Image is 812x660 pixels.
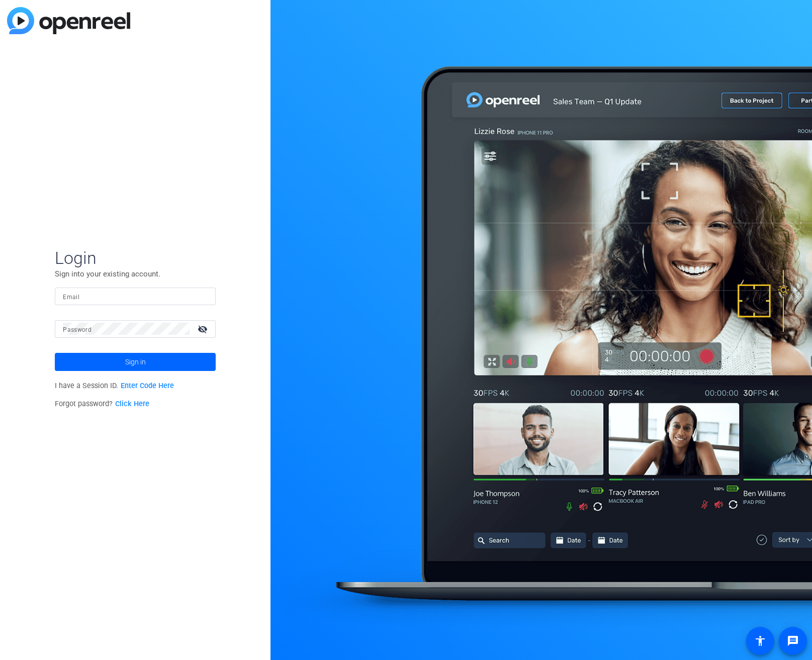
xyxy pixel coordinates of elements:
span: Login [55,247,216,268]
span: Sign in [125,349,146,374]
mat-icon: message [787,635,799,647]
mat-label: Password [63,326,92,333]
mat-icon: visibility_off [192,322,216,336]
mat-label: Email [63,294,79,301]
img: blue-gradient.svg [7,7,130,34]
mat-icon: accessibility [754,635,766,647]
button: Sign in [55,353,216,371]
input: Enter Email Address [63,290,208,302]
a: Enter Code Here [121,382,174,390]
p: Sign into your existing account. [55,268,216,279]
span: I have a Session ID. [55,382,174,390]
a: Click Here [115,400,149,408]
span: Forgot password? [55,400,149,408]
